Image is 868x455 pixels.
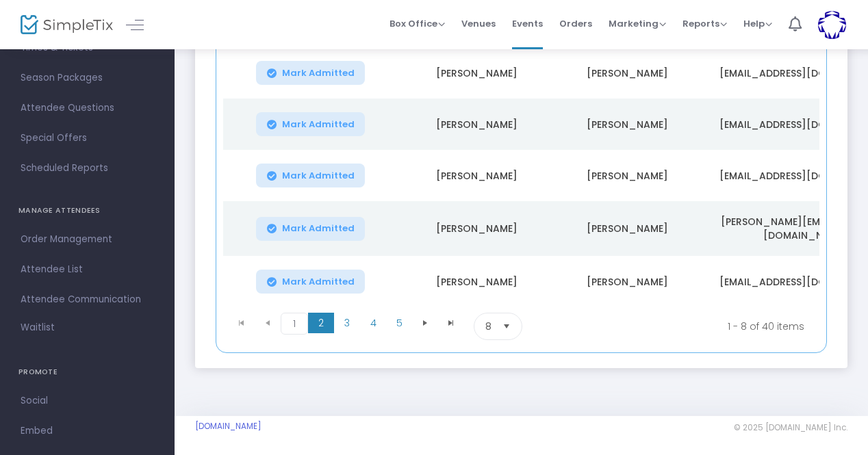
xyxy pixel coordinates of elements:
span: Box Office [390,17,445,30]
span: Waitlist [21,321,55,335]
span: Reports [682,17,727,30]
span: Go to the last page [446,317,457,328]
span: Help [743,17,772,30]
span: Order Management [21,231,154,248]
span: Scheduled Reports [21,159,154,177]
span: Mark Admitted [282,170,355,181]
span: Mark Admitted [282,119,355,130]
span: Page 3 [334,313,360,333]
span: Page 4 [360,313,386,333]
span: Special Offers [21,129,154,147]
a: [DOMAIN_NAME] [195,421,261,432]
span: Orders [559,6,592,41]
span: Go to the last page [438,313,464,333]
span: Page 5 [386,313,412,333]
td: [PERSON_NAME] [401,99,552,150]
span: Venues [461,6,496,41]
kendo-pager-info: 1 - 8 of 40 items [658,313,804,340]
span: © 2025 [DOMAIN_NAME] Inc. [734,422,847,433]
span: Events [512,6,543,41]
span: Social [21,392,154,410]
span: Mark Admitted [282,68,355,79]
td: [PERSON_NAME] [401,150,552,201]
span: Page 1 [281,313,308,335]
td: [PERSON_NAME] [552,201,702,256]
span: 8 [485,320,492,333]
span: Attendee List [21,261,154,278]
button: Mark Admitted [256,61,366,85]
h4: MANAGE ATTENDEES [18,197,156,224]
button: Mark Admitted [256,217,366,241]
span: Season Packages [21,69,154,87]
span: Embed [21,422,154,440]
td: [PERSON_NAME] [401,201,552,256]
h4: PROMOTE [18,359,156,386]
span: Go to the next page [412,313,438,333]
span: Mark Admitted [282,276,355,287]
td: [PERSON_NAME] [552,47,702,99]
button: Mark Admitted [256,112,366,136]
button: Mark Admitted [256,270,366,294]
td: [PERSON_NAME] [552,99,702,150]
button: Select [497,313,516,339]
span: Attendee Questions [21,99,154,117]
span: Attendee Communication [21,291,154,309]
span: Page 2 [308,313,334,333]
span: Marketing [609,17,666,30]
td: [PERSON_NAME] [552,256,702,307]
button: Mark Admitted [256,164,366,187]
td: [PERSON_NAME] [401,47,552,99]
td: [PERSON_NAME] [401,256,552,307]
span: Go to the next page [420,317,431,328]
span: Mark Admitted [282,223,355,234]
td: [PERSON_NAME] [552,150,702,201]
